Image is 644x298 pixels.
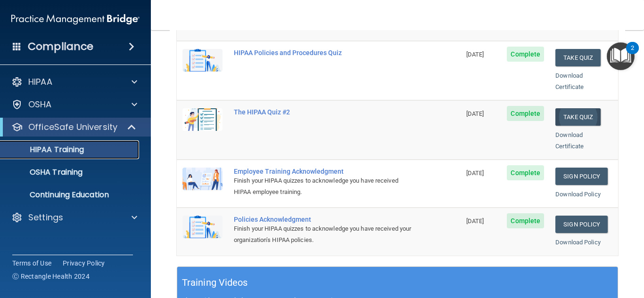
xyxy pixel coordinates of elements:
[466,217,484,225] span: [DATE]
[507,47,544,62] span: Complete
[28,76,52,88] p: HIPAA
[555,191,601,198] a: Download Policy
[555,239,601,246] a: Download Policy
[507,106,544,121] span: Complete
[63,258,105,268] a: Privacy Policy
[234,216,413,223] div: Policies Acknowledgment
[507,165,544,180] span: Complete
[555,49,601,66] button: Take Quiz
[597,233,633,269] iframe: Drift Widget Chat Controller
[234,49,413,56] div: HIPAA Policies and Procedures Quiz
[234,108,413,116] div: The HIPAA Quiz #2
[28,212,63,223] p: Settings
[11,212,137,223] a: Settings
[631,48,634,60] div: 2
[12,272,90,281] span: Ⓒ Rectangle Health 2024
[12,258,51,268] a: Terms of Use
[28,99,52,110] p: OSHA
[11,76,137,88] a: HIPAA
[234,175,413,198] div: Finish your HIPAA quizzes to acknowledge you have received HIPAA employee training.
[555,216,608,233] a: Sign Policy
[11,121,137,133] a: OfficeSafe University
[555,131,584,150] a: Download Certificate
[11,99,137,110] a: OSHA
[555,72,584,90] a: Download Certificate
[234,168,413,175] div: Employee Training Acknowledgment
[6,190,135,200] p: Continuing Education
[466,110,484,117] span: [DATE]
[607,42,635,70] button: Open Resource Center, 2 new notifications
[28,40,93,53] h4: Compliance
[6,145,84,154] p: HIPAA Training
[555,168,608,185] a: Sign Policy
[555,108,601,126] button: Take Quiz
[555,13,584,31] a: Download Certificate
[28,121,117,133] p: OfficeSafe University
[507,213,544,228] span: Complete
[234,223,413,246] div: Finish your HIPAA quizzes to acknowledge you have received your organization’s HIPAA policies.
[466,169,484,177] span: [DATE]
[182,274,248,291] h5: Training Videos
[466,51,484,58] span: [DATE]
[11,10,140,29] img: PMB logo
[6,168,83,177] p: OSHA Training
